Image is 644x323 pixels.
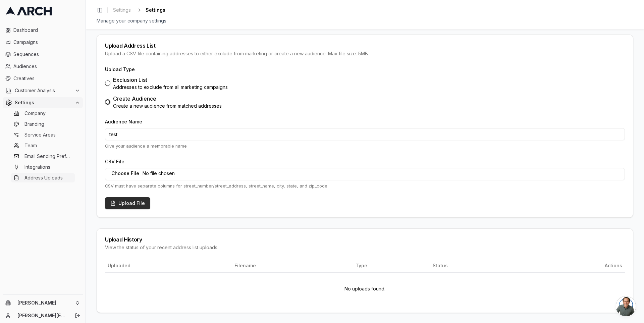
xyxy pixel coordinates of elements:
[13,63,80,70] span: Audiences
[105,237,625,242] div: Upload History
[522,259,625,272] th: Actions
[24,110,46,117] span: Company
[13,51,80,58] span: Sequences
[24,131,56,138] span: Service Areas
[11,119,75,129] a: Branding
[353,259,430,272] th: Type
[105,66,135,72] label: Upload Type
[11,173,75,182] a: Address Uploads
[13,39,80,46] span: Campaigns
[110,5,165,15] nav: breadcrumb
[3,25,83,36] a: Dashboard
[17,300,72,306] span: [PERSON_NAME]
[11,109,75,118] a: Company
[15,99,72,106] span: Settings
[105,128,625,140] input: e.g., Q4 Target List
[11,152,75,161] a: Email Sending Preferences
[110,5,133,15] a: Settings
[105,259,232,272] th: Uploaded
[113,84,228,91] div: Addresses to exclude from all marketing campaigns
[3,37,83,48] a: Campaigns
[113,7,131,13] span: Settings
[13,27,80,34] span: Dashboard
[3,61,83,72] a: Audiences
[105,143,625,149] p: Give your audience a memorable name
[113,95,222,103] div: Create Audience
[11,130,75,140] a: Service Areas
[113,76,228,84] div: Exclusion List
[3,85,83,96] button: Customer Analysis
[105,119,142,124] label: Audience Name
[15,87,72,94] span: Customer Analysis
[105,183,625,189] p: CSV must have separate columns for street_number/street_address, street_name, city, state, and zi...
[105,50,625,57] div: Upload a CSV file containing addresses to either exclude from marketing or create a new audience....
[11,141,75,150] a: Team
[11,162,75,172] a: Integrations
[105,197,150,209] button: Upload File
[24,174,63,181] span: Address Uploads
[17,312,67,319] a: [PERSON_NAME][EMAIL_ADDRESS][DOMAIN_NAME]
[232,259,353,272] th: Filename
[105,159,124,164] label: CSV File
[146,7,165,13] span: Settings
[105,43,625,48] div: Upload Address List
[616,296,636,316] a: Open chat
[3,298,83,308] button: [PERSON_NAME]
[24,153,72,160] span: Email Sending Preferences
[24,121,44,127] span: Branding
[3,49,83,60] a: Sequences
[430,259,522,272] th: Status
[97,17,633,24] div: Manage your company settings
[113,103,222,109] div: Create a new audience from matched addresses
[3,73,83,84] a: Creatives
[105,272,625,305] td: No uploads found.
[105,244,625,251] div: View the status of your recent address list uploads.
[3,97,83,108] button: Settings
[73,311,82,320] button: Log out
[13,75,80,82] span: Creatives
[24,142,37,149] span: Team
[24,164,50,170] span: Integrations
